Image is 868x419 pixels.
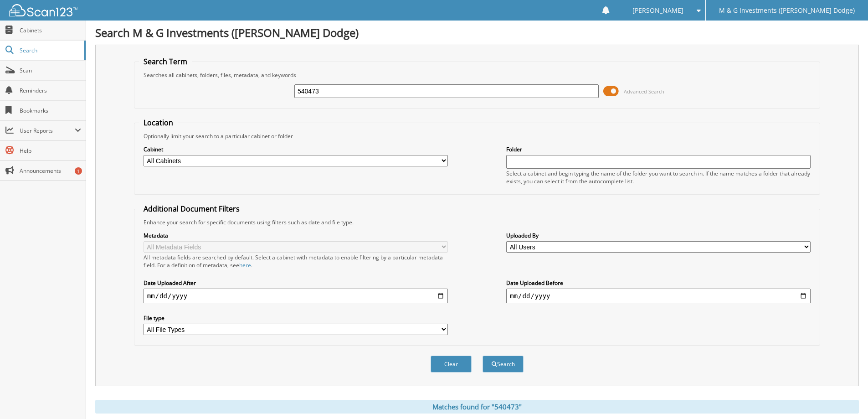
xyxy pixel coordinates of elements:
[20,87,81,94] span: Reminders
[139,118,178,128] legend: Location
[95,25,859,40] h1: Search M & G Investments ([PERSON_NAME] Dodge)
[506,170,811,185] div: Select a cabinet and begin typing the name of the folder you want to search in. If the name match...
[139,204,244,214] legend: Additional Document Filters
[624,88,664,95] span: Advanced Search
[95,400,859,414] div: Matches found for "540473"
[20,147,81,155] span: Help
[20,107,81,114] span: Bookmarks
[139,132,815,140] div: Optionally limit your search to a particular cabinet or folder
[75,167,82,175] div: 1
[144,279,448,287] label: Date Uploaded After
[20,167,81,175] span: Announcements
[20,26,81,34] span: Cabinets
[9,4,77,16] img: scan123-logo-white.svg
[20,67,81,74] span: Scan
[506,279,811,287] label: Date Uploaded Before
[139,71,815,79] div: Searches all cabinets, folders, files, metadata, and keywords
[139,218,815,226] div: Enhance your search for specific documents using filters such as date and file type.
[144,314,448,322] label: File type
[506,145,811,153] label: Folder
[506,232,811,239] label: Uploaded By
[144,289,448,303] input: start
[431,356,472,372] button: Clear
[144,253,448,269] div: All metadata fields are searched by default. Select a cabinet with metadata to enable filtering b...
[20,127,75,134] span: User Reports
[506,289,811,303] input: end
[144,232,448,239] label: Metadata
[239,261,251,269] a: here
[719,8,855,13] span: M & G Investments ([PERSON_NAME] Dodge)
[144,145,448,153] label: Cabinet
[632,8,683,13] span: [PERSON_NAME]
[139,57,192,67] legend: Search Term
[20,47,80,54] span: Search
[483,356,524,372] button: Search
